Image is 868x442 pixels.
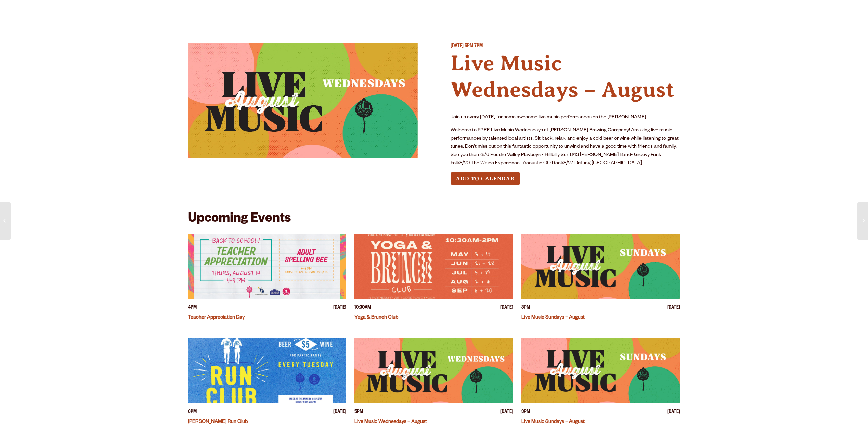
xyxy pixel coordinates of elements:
[465,44,483,49] span: 5PM-7PM
[199,9,216,14] span: Beer
[451,114,681,122] p: Join us every [DATE] for some awesome live music performances on the [PERSON_NAME].
[320,4,348,20] a: Gear
[188,338,347,403] a: View event details
[188,315,245,321] a: Teacher Appreciation Day
[451,44,464,49] span: [DATE]
[551,4,585,20] a: Impact
[324,9,343,14] span: Gear
[500,304,513,312] span: [DATE]
[617,9,660,14] span: Beer Finder
[521,234,680,299] a: View event details
[188,234,347,299] a: View event details
[354,315,398,321] a: Yoga & Brunch Club
[451,127,681,168] p: Welcome to FREE Live Music Wednesdays at [PERSON_NAME] Brewing Company! Amazing live music perfor...
[500,409,513,416] span: [DATE]
[188,419,248,425] a: [PERSON_NAME] Run Club
[429,4,455,20] a: Odell Home
[521,409,530,416] span: 3PM
[188,409,197,416] span: 6PM
[354,234,513,299] a: View event details
[379,9,406,14] span: Winery
[612,4,664,20] a: Beer Finder
[333,304,346,312] span: [DATE]
[481,9,520,14] span: Our Story
[194,4,220,20] a: Beer
[667,304,680,312] span: [DATE]
[521,419,585,425] a: Live Music Sundays – August
[375,4,411,20] a: Winery
[667,409,680,416] span: [DATE]
[354,338,513,403] a: View event details
[451,50,681,103] h4: Live Music Wednesdays – August
[476,4,524,20] a: Our Story
[333,409,346,416] span: [DATE]
[521,315,585,321] a: Live Music Sundays – August
[354,304,371,312] span: 10:30AM
[521,338,680,403] a: View event details
[188,304,197,312] span: 4PM
[251,9,289,14] span: Taprooms
[521,304,530,312] span: 3PM
[354,419,427,425] a: Live Music Wednesdays – August
[188,212,291,227] h2: Upcoming Events
[556,9,581,14] span: Impact
[451,172,520,185] button: Add to Calendar
[354,409,363,416] span: 5PM
[247,4,293,20] a: Taprooms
